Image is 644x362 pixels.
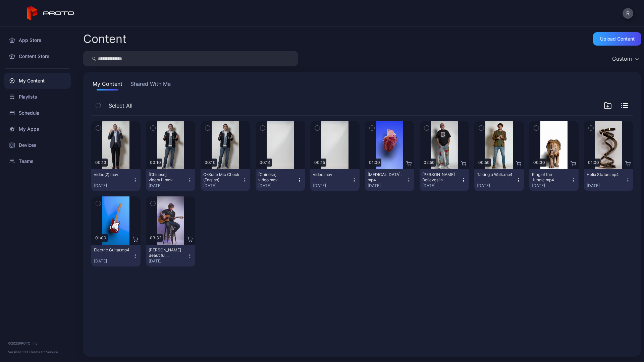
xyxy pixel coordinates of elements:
[203,183,242,188] div: [DATE]
[609,51,641,66] button: Custom
[600,36,635,42] div: Upload Content
[474,169,524,191] button: Taking a Walk.mp4[DATE]
[4,48,71,64] a: Content Store
[8,350,30,354] span: Version 1.13.1 •
[146,169,195,191] button: [Chinese] video(1).mov[DATE]
[587,172,624,177] div: Helix Statue.mp4
[91,80,124,90] button: My Content
[612,55,632,62] div: Custom
[149,172,185,183] div: [Chinese] video(1).mov
[149,247,185,258] div: Billy Morrison's Beautiful Disaster.mp4
[4,73,71,89] a: My Content
[420,169,469,191] button: [PERSON_NAME] Believes in Proto.mp4[DATE]
[83,33,126,45] div: Content
[109,102,132,110] span: Select All
[587,183,625,188] div: [DATE]
[584,169,633,191] button: Helix Statue.mp4[DATE]
[94,258,132,264] div: [DATE]
[365,169,414,191] button: [MEDICAL_DATA].mp4[DATE]
[30,350,58,354] a: Terms Of Service
[4,153,71,169] a: Teams
[532,183,571,188] div: [DATE]
[4,137,71,153] a: Devices
[4,32,71,48] a: App Store
[313,183,352,188] div: [DATE]
[623,8,633,19] button: R
[310,169,360,191] button: video.mov[DATE]
[4,121,71,137] a: My Apps
[203,172,240,183] div: C-Suite Mic Check (English)
[422,172,459,183] div: Howie Mandel Believes in Proto.mp4
[477,172,514,177] div: Taking a Walk.mp4
[8,341,67,346] div: © 2025 PROTO, Inc.
[129,80,172,90] button: Shared With Me
[94,183,132,188] div: [DATE]
[532,172,569,183] div: King of the Jungle.mp4
[146,245,195,266] button: [PERSON_NAME] Beautiful Disaster.mp4[DATE]
[4,105,71,121] a: Schedule
[256,169,305,191] button: [Chinese] video.mov[DATE]
[94,247,131,253] div: Electric Guitar.mp4
[91,169,141,191] button: video(2).mov[DATE]
[91,245,141,266] button: Electric Guitar.mp4[DATE]
[149,258,187,264] div: [DATE]
[258,183,297,188] div: [DATE]
[422,183,461,188] div: [DATE]
[368,183,406,188] div: [DATE]
[4,89,71,105] a: Playlists
[593,32,641,46] button: Upload Content
[529,169,579,191] button: King of the Jungle.mp4[DATE]
[313,172,350,177] div: video.mov
[258,172,295,183] div: [Chinese] video.mov
[368,172,405,183] div: Human Heart.mp4
[477,183,516,188] div: [DATE]
[94,172,131,177] div: video(2).mov
[149,183,187,188] div: [DATE]
[201,169,250,191] button: C-Suite Mic Check (English)[DATE]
